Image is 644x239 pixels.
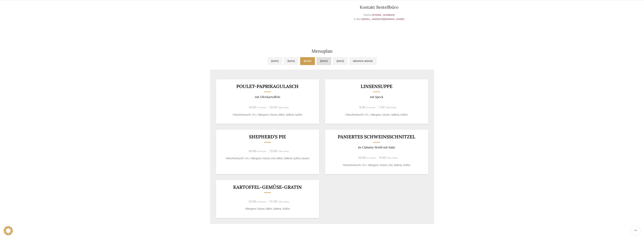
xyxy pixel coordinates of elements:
[300,57,315,65] a: [DATE]
[270,199,277,203] span: 12.00
[278,150,289,153] span: Take-Away
[333,57,348,65] a: [DATE]
[324,13,434,21] p: Telefon: E-Mail:
[379,105,385,109] span: 7.50
[257,200,266,203] span: In-House
[359,105,365,109] span: 8.30
[316,57,331,65] a: [DATE]
[221,113,314,117] p: Fleischherkunft: CH / Allergene: Gluten, Milch, Sellerie, Sulfite
[221,95,314,99] p: mit Ofenkartoffeln
[379,156,386,160] span: 9.00
[257,150,266,153] span: In-House
[372,13,395,17] a: [PHONE_NUMBER]
[631,226,640,235] a: Scroll to top button
[267,57,282,65] a: [DATE]
[330,134,423,139] h3: Paniertes Schweinsschnitzel
[367,157,376,159] span: In-House
[330,95,423,99] p: mit Speck
[270,149,277,153] span: 13.00
[221,134,314,139] h3: Shepherd’s Pie
[330,84,423,89] h3: Linsensuppe
[221,207,314,211] p: Allergene: Gluten, Milch, Sellerie, Sulfite
[270,105,277,109] span: 13.50
[221,84,314,89] h3: POULET-PAPRIKAGULASCH
[278,200,289,203] span: Take-Away
[330,146,423,149] p: im Ciabatta-Brötli mit Salat
[249,149,256,153] span: 14.00
[362,17,404,21] a: [EMAIL_ADDRESS][DOMAIN_NAME]
[387,157,398,159] span: Take-Away
[324,5,434,9] h3: Kontakt Bestellbüro
[221,156,314,160] p: Fleischherkunft: CH / Allergene: Gluten, Eier, Milch, Sellerie, Sulfite, Sesam
[210,49,434,53] h2: Menuplan
[257,106,266,109] span: In-House
[249,105,256,109] span: 14.50
[366,106,375,109] span: In-House
[358,156,366,160] span: 10.00
[221,185,314,190] h3: Kartoffel-Gemüse-Gratin
[249,199,256,203] span: 13.00
[278,106,289,109] span: Take-Away
[330,163,423,167] p: Fleischherkunft: CH / Allergene: Gluten, Eier, Sellerie, Sulfite
[385,106,396,109] span: Take-Away
[284,57,299,65] a: [DATE]
[330,113,423,117] p: Fleischherkunft: CH / Allergene: Gluten, Sellerie, Sulfite
[349,57,377,65] a: Nächste Woche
